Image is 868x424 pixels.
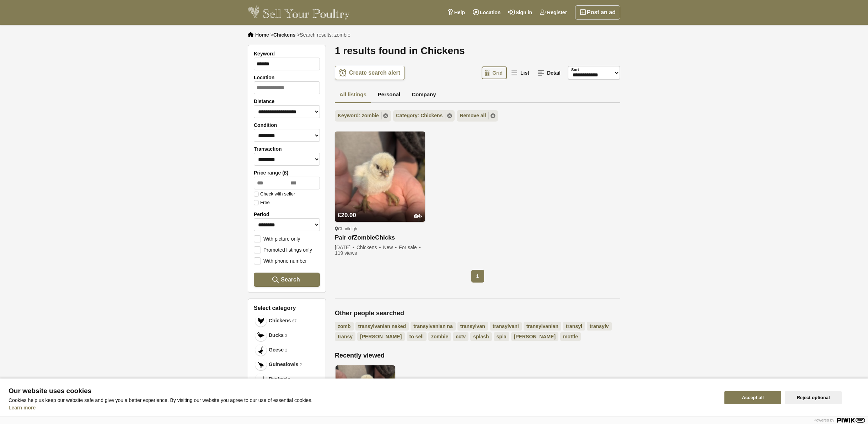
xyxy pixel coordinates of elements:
[349,69,400,76] span: Create search alert
[335,352,620,360] h2: Recently viewed
[254,146,320,152] label: Transaction
[457,322,488,331] a: transylvan
[9,387,716,395] span: Our website uses cookies
[300,32,350,38] span: Search results: zombie
[571,67,579,73] label: Sort
[300,362,302,368] em: 2
[471,270,484,283] span: 1
[494,332,509,341] a: spla
[547,70,561,76] span: Detail
[407,87,440,103] a: Company
[335,66,405,80] a: Create search alert
[254,192,295,197] label: Check with seller
[383,245,397,250] span: New
[9,397,716,403] p: Cookies help us keep our website safe and give you a better experience. By visiting our website y...
[399,245,421,250] span: For sale
[269,346,284,354] span: Geese
[428,332,451,341] a: zombie
[335,110,391,122] a: Keyword: zombie
[297,32,350,38] li: >
[335,87,371,103] a: All listings
[255,32,269,38] a: Home
[520,70,529,76] span: List
[504,5,536,20] a: Sign in
[257,332,264,339] img: Ducks
[270,32,295,38] li: >
[9,405,36,410] a: Learn more
[393,110,455,122] a: Category: Chickens
[335,198,425,222] a: £20.00 4
[785,391,842,404] button: Reject optional
[355,322,409,331] a: transylvanian naked
[254,170,320,176] label: Price range (£)
[469,5,504,20] a: Location
[492,70,503,76] span: Grid
[482,66,507,79] a: Grid
[490,322,522,331] a: transylvani
[457,110,498,122] a: Remove all
[511,332,558,341] a: [PERSON_NAME]
[587,322,612,331] a: transylv
[281,276,300,283] span: Search
[335,226,425,232] div: Chudleigh
[254,122,320,128] label: Condition
[257,376,264,383] img: Peafowls
[257,361,264,368] img: Guineafowls
[563,322,585,331] a: transyl
[524,322,561,331] a: transylvanian
[335,332,355,341] a: transy
[257,347,264,354] img: Geese
[338,212,356,219] span: £20.00
[269,317,291,324] span: Chickens
[254,328,320,343] a: Ducks Ducks 3
[335,310,620,317] h2: Other people searched
[285,333,287,339] em: 3
[814,418,834,422] span: Powered by
[575,5,620,20] a: Post an ad
[470,332,492,341] a: splash
[248,5,350,20] img: Sell Your Poultry
[254,257,307,264] label: With phone number
[536,5,571,20] a: Register
[443,5,469,20] a: Help
[254,372,320,386] a: Peafowls Peafowls
[254,357,320,372] a: Guineafowls Guineafowls 2
[560,332,581,341] a: mottle
[269,361,298,368] span: Guineafowls
[257,317,264,324] img: Chickens
[254,305,320,311] h3: Select category
[357,332,404,341] a: [PERSON_NAME]
[254,75,320,80] label: Location
[254,211,320,217] label: Period
[254,235,300,242] label: With picture only
[335,245,355,250] span: [DATE]
[336,365,395,410] img: Pair of Zombie Chicks
[254,51,320,57] label: Keyword
[431,334,448,339] strong: zombie
[254,246,312,253] label: Promoted listings only
[254,200,270,205] label: Free
[357,245,382,250] span: Chickens
[335,45,620,57] h1: 1 results found in Chickens
[335,250,357,256] span: 119 views
[254,98,320,104] label: Distance
[254,273,320,287] button: Search
[269,375,290,383] span: Peafowls
[335,322,354,331] a: zomb
[354,234,375,241] strong: Zombie
[335,234,425,242] a: Pair ofZombieChicks
[292,318,296,324] em: 67
[269,332,284,339] span: Ducks
[373,87,405,103] a: Personal
[411,322,456,331] a: transylvanian na
[407,332,427,341] a: to sell
[414,214,423,219] div: 4
[534,66,565,79] a: Detail
[273,32,295,38] a: Chickens
[285,347,287,353] em: 2
[254,343,320,357] a: Geese Geese 2
[508,66,534,79] a: List
[453,332,468,341] a: cctv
